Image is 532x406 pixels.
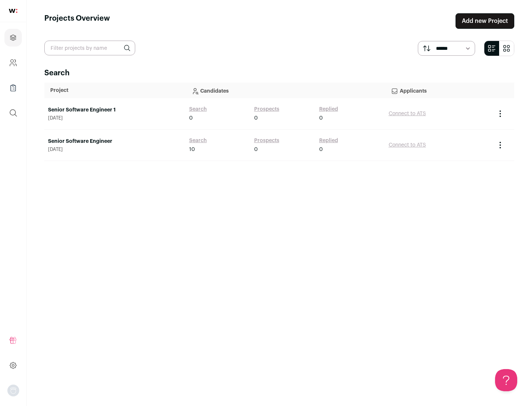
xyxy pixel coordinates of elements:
input: Filter projects by name [44,41,135,55]
a: Replied [319,137,338,144]
span: 0 [189,114,193,122]
a: Prospects [254,106,279,113]
a: Connect to ATS [389,111,426,116]
a: Search [189,106,207,113]
a: Connect to ATS [389,142,426,148]
a: Company and ATS Settings [4,54,22,72]
a: Replied [319,106,338,113]
p: Project [50,87,180,94]
a: Company Lists [4,79,22,97]
span: 0 [254,146,258,153]
img: nopic.png [7,385,19,396]
p: Candidates [191,83,379,98]
button: Project Actions [496,141,505,149]
span: [DATE] [48,115,182,121]
h2: Search [44,68,514,78]
a: Senior Software Engineer 1 [48,106,182,114]
a: Add new Project [456,13,514,29]
iframe: Help Scout Beacon - Open [495,369,517,391]
a: Projects [4,29,22,47]
span: 0 [319,114,323,122]
span: 0 [254,114,258,122]
span: 0 [319,146,323,153]
img: wellfound-shorthand-0d5821cbd27db2630d0214b213865d53afaa358527fdda9d0ea32b1df1b89c2c.svg [9,9,17,13]
p: Applicants [391,83,486,98]
span: [DATE] [48,147,182,152]
a: Senior Software Engineer [48,138,182,145]
h1: Projects Overview [44,13,110,29]
span: 10 [189,146,195,153]
a: Search [189,137,207,144]
button: Project Actions [496,109,505,118]
button: Open dropdown [7,385,19,396]
a: Prospects [254,137,279,144]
